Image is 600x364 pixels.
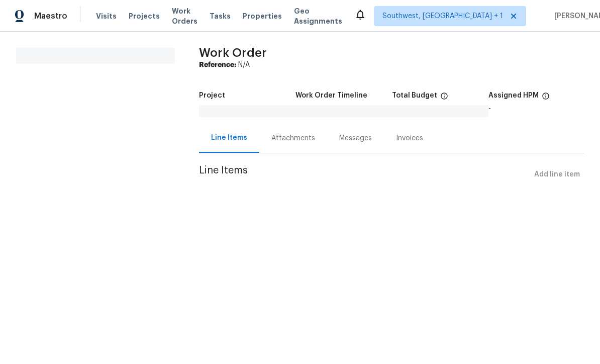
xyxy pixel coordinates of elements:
[210,13,231,20] span: Tasks
[34,11,67,21] span: Maestro
[542,92,550,105] span: The hpm assigned to this work order.
[382,11,503,21] span: Southwest, [GEOGRAPHIC_DATA] + 1
[199,60,584,70] div: N/A
[294,6,342,26] span: Geo Assignments
[199,61,236,68] b: Reference:
[271,133,315,143] div: Attachments
[396,133,423,143] div: Invoices
[172,6,197,26] span: Work Orders
[440,92,448,105] span: The total cost of line items that have been proposed by Opendoor. This sum includes line items th...
[199,47,267,59] span: Work Order
[199,92,225,99] h5: Project
[96,11,117,21] span: Visits
[211,133,247,143] div: Line Items
[488,105,584,112] div: -
[295,92,367,99] h5: Work Order Timeline
[243,11,282,21] span: Properties
[129,11,160,21] span: Projects
[392,92,437,99] h5: Total Budget
[339,133,372,143] div: Messages
[488,92,539,99] h5: Assigned HPM
[199,165,530,184] span: Line Items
